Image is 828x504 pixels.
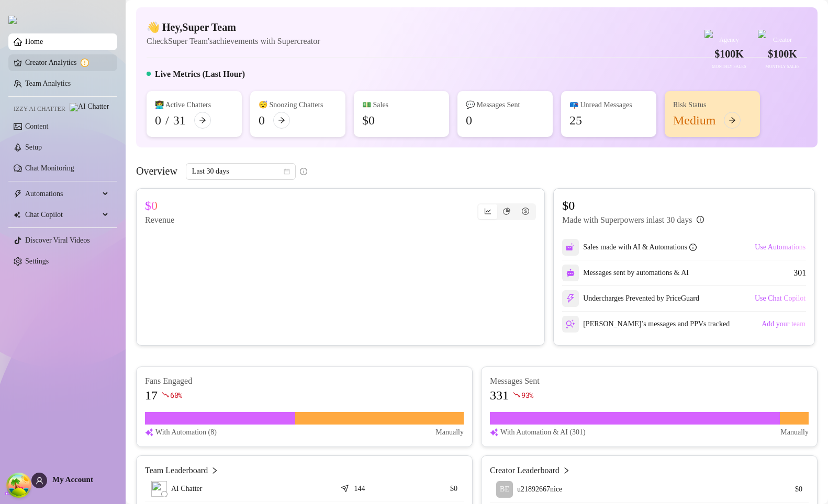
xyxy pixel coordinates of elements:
span: Add your team [762,320,805,328]
div: 301 [793,267,806,279]
article: Messages Sent [490,375,809,387]
div: 0 [466,112,472,129]
span: BE [500,484,509,495]
div: 💬 Messages Sent [466,99,544,111]
article: Check Super Team's achievements with Supercreator [147,35,320,48]
span: 93 % [521,390,533,400]
div: [PERSON_NAME]’s messages and PPVs tracked [562,316,730,333]
article: 331 [490,387,509,404]
img: svg%3e [566,294,575,303]
a: Setup [25,143,42,151]
h5: Live Metrics (Last Hour) [155,68,245,81]
a: Settings [25,257,49,265]
button: Use Chat Copilot [754,290,806,307]
span: Last 30 days [192,164,289,179]
img: svg%3e [566,243,575,252]
article: 17 [145,387,158,404]
div: $100K [758,46,807,62]
div: segmented control [477,203,536,220]
div: 31 [173,112,186,129]
span: thunderbolt [14,190,22,198]
article: Manually [435,427,464,438]
div: Sales made with AI & Automations [583,242,697,253]
article: 144 [354,484,365,494]
a: Home [25,38,43,45]
img: purple-badge.svg [758,30,766,38]
img: svg%3e [566,319,575,329]
a: Chat Monitoring [25,164,74,172]
article: $0 [145,197,158,214]
article: Fans Engaged [145,375,464,387]
span: arrow-right [729,117,736,124]
article: Creator Leaderboard [490,464,560,477]
div: 💵 Sales [362,99,441,111]
h4: 👋 Hey, Super Team [147,20,320,35]
div: $0 [362,112,375,129]
article: Manually [780,427,809,438]
a: Team Analytics [25,79,71,87]
img: svg%3e [566,269,575,277]
span: build [5,489,13,496]
img: logo.svg [8,16,17,24]
span: Use Automations [755,243,805,251]
button: Use Automations [754,239,806,256]
span: right [563,464,570,477]
article: $0 [406,484,457,494]
div: 0 [155,112,161,129]
span: right [211,464,218,477]
span: info-circle [689,244,697,251]
span: info-circle [300,168,307,175]
span: calendar [284,168,290,175]
article: With Automation & AI (301) [500,427,586,438]
div: Messages sent by automations & AI [562,265,689,281]
span: Automations [25,186,99,202]
a: Creator Analytics exclamation-circle [25,54,109,71]
a: Content [25,122,48,130]
span: dollar-circle [522,208,529,215]
article: Team Leaderboard [145,464,208,477]
span: info-circle [697,216,704,223]
span: arrow-right [199,117,206,124]
span: Use Chat Copilot [755,294,805,303]
div: 25 [569,112,582,129]
img: Chat Copilot [14,211,20,219]
article: With Automation (8) [155,427,217,438]
span: 60 % [170,390,182,400]
img: svg%3e [490,427,498,438]
article: Made with Superpowers in last 30 days [562,214,692,226]
div: Risk Status [673,99,752,111]
a: Discover Viral Videos [25,236,90,244]
article: $0 [562,197,703,214]
button: Open Tanstack query devtools [8,475,29,496]
div: 📪 Unread Messages [569,99,648,111]
article: Overview [136,163,177,179]
span: line-chart [484,208,491,215]
div: 😴 Snoozing Chatters [259,99,337,111]
img: gold-badge.svg [704,30,713,38]
span: fall [513,391,520,398]
span: AI Chatter [171,483,202,495]
span: Izzy AI Chatter [14,104,65,114]
span: send [341,482,351,492]
button: Add your team [761,316,806,333]
span: fall [162,391,169,398]
div: Creator [758,35,807,45]
article: Revenue [145,214,174,226]
div: Undercharges Prevented by PriceGuard [562,290,699,307]
div: Agency [704,35,754,45]
div: 👩‍💻 Active Chatters [155,99,233,111]
span: Chat Copilot [25,207,99,223]
img: AI Chatter [70,103,109,111]
span: My Account [52,475,93,484]
span: u21892667nice [517,485,562,493]
img: izzy-ai-chatter-avatar.svg [151,481,167,497]
div: Monthly Sales [704,64,754,71]
span: arrow-right [278,117,285,124]
div: 0 [259,112,265,129]
span: user [36,477,43,485]
div: Monthly Sales [758,64,807,71]
span: pie-chart [503,208,510,215]
div: $100K [704,46,754,62]
article: $0 [755,484,802,495]
img: svg%3e [145,427,153,438]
